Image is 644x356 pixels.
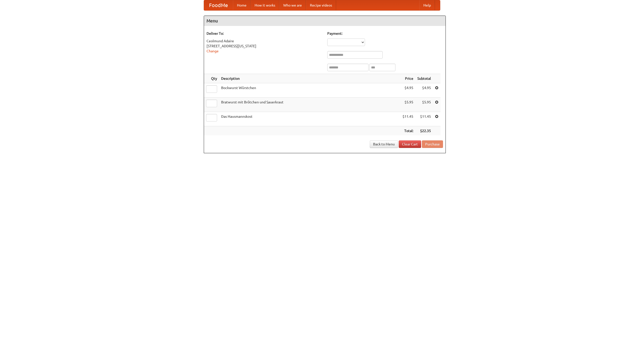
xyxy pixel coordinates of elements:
[204,0,233,10] a: FoodMe
[207,38,322,44] div: Ceolmund Adaire
[415,98,433,112] td: $5.95
[422,140,443,148] button: Purchase
[400,74,415,83] th: Price
[399,140,421,148] a: Clear Cart
[400,83,415,98] td: $4.95
[327,31,443,36] h5: Payment:
[251,0,279,10] a: How it works
[204,74,219,83] th: Qty
[279,0,306,10] a: Who we are
[233,0,251,10] a: Home
[219,83,400,98] td: Bockwurst Würstchen
[400,98,415,112] td: $5.95
[219,74,400,83] th: Description
[204,16,446,26] h4: Menu
[415,126,433,136] th: $22.35
[219,112,400,126] td: Das Hausmannskost
[419,0,435,10] a: Help
[415,83,433,98] td: $4.95
[306,0,336,10] a: Recipe videos
[207,49,219,53] a: Change
[207,44,322,49] div: [STREET_ADDRESS][US_STATE]
[219,98,400,112] td: Bratwurst mit Brötchen und Sauerkraut
[415,112,433,126] td: $11.45
[370,140,398,148] a: Back to Menu
[415,74,433,83] th: Subtotal
[400,112,415,126] td: $11.45
[207,31,322,36] h5: Deliver To:
[400,126,415,136] th: Total:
